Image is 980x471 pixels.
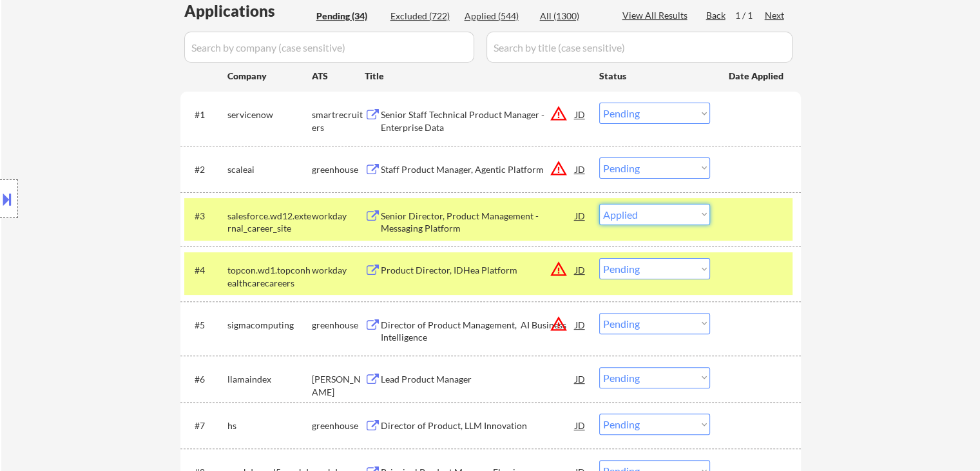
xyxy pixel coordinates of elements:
[381,210,575,235] div: Senior Director, Product Management - Messaging Platform
[195,319,217,332] div: #5
[550,315,568,333] button: warning_amber
[227,70,312,83] div: Company
[195,373,217,386] div: #6
[227,319,312,332] div: sigmacomputing
[381,163,575,176] div: Staff Product Manager, Agentic Platform
[765,9,785,22] div: Next
[486,32,793,63] input: Search by title (case sensitive)
[574,414,587,437] div: JD
[312,108,365,134] div: smartrecruiters
[574,204,587,227] div: JD
[312,373,365,398] div: [PERSON_NAME]
[312,264,365,277] div: workday
[184,32,474,63] input: Search by company (case sensitive)
[381,419,575,432] div: Director of Product, LLM Innovation
[729,70,785,83] div: Date Applied
[184,3,312,19] div: Applications
[574,313,587,336] div: JD
[574,258,587,281] div: JD
[365,70,587,83] div: Title
[622,9,691,22] div: View All Results
[465,10,529,23] div: Applied (544)
[195,419,217,432] div: #7
[574,157,587,181] div: JD
[227,108,312,121] div: servicenow
[550,260,568,278] button: warning_amber
[312,319,365,332] div: greenhouse
[706,9,727,22] div: Back
[381,108,575,134] div: Senior Staff Technical Product Manager - Enterprise Data
[312,419,365,432] div: greenhouse
[227,163,312,176] div: scaleai
[312,210,365,223] div: workday
[381,373,575,386] div: Lead Product Manager
[227,419,312,432] div: hs
[227,210,312,235] div: salesforce.wd12.external_career_site
[381,264,575,277] div: Product Director, IDHea Platform
[227,373,312,386] div: llamaindex
[550,159,568,177] button: warning_amber
[574,367,587,390] div: JD
[735,9,765,22] div: 1 / 1
[540,10,604,23] div: All (1300)
[574,103,587,126] div: JD
[227,264,312,289] div: topcon.wd1.topconhealthcarecareers
[390,10,455,23] div: Excluded (722)
[550,105,568,123] button: warning_amber
[599,64,710,87] div: Status
[312,70,365,83] div: ATS
[312,163,365,176] div: greenhouse
[316,10,381,23] div: Pending (34)
[381,319,575,344] div: Director of Product Management, AI Business Intelligence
